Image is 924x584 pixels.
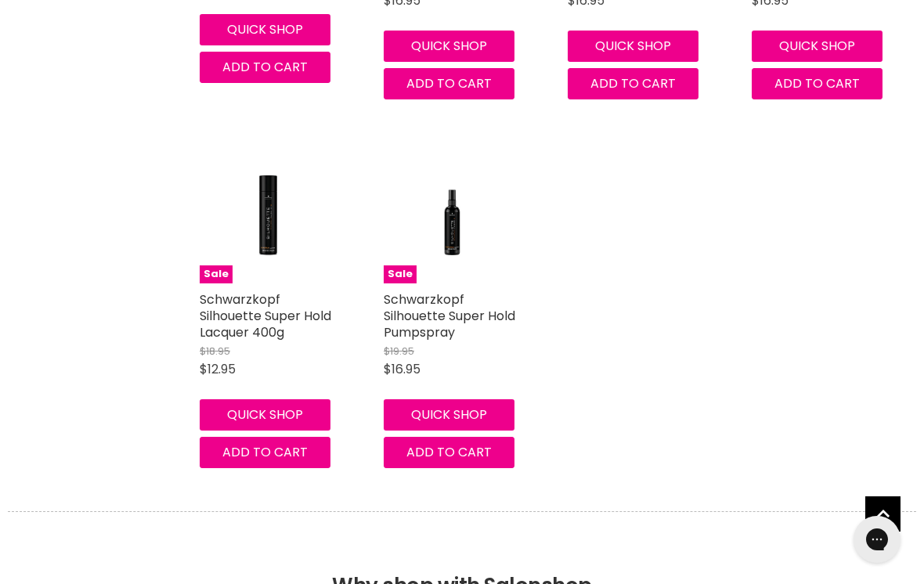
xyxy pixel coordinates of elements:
img: Schwarzkopf Silhouette Super Hold Lacquer 400g [222,146,313,283]
button: Quick shop [384,399,514,431]
img: Schwarzkopf Silhouette Super Hold Pumpspray [406,146,497,283]
span: Add to cart [222,58,308,76]
span: $12.95 [200,360,236,378]
span: $19.95 [384,344,414,359]
button: Add to cart [200,52,330,83]
button: Quick shop [384,31,514,62]
button: Add to cart [752,68,882,99]
button: Add to cart [200,437,330,468]
button: Add to cart [384,68,514,99]
button: Quick shop [200,14,330,45]
span: Back to top [865,496,901,537]
button: Quick shop [200,399,330,431]
button: Quick shop [752,31,882,62]
span: $18.95 [200,344,230,359]
span: Add to cart [406,74,492,92]
button: Add to cart [384,437,514,468]
button: Add to cart [568,68,698,99]
span: Sale [384,265,417,283]
a: Schwarzkopf Silhouette Super Hold Pumpspray [384,290,515,341]
a: Schwarzkopf Silhouette Super Hold PumpspraySale [384,146,521,283]
span: Add to cart [406,443,492,461]
a: Back to top [865,496,901,532]
span: Add to cart [774,74,860,92]
span: Add to cart [590,74,676,92]
a: Schwarzkopf Silhouette Super Hold Lacquer 400g [200,290,331,341]
button: Quick shop [568,31,698,62]
a: Schwarzkopf Silhouette Super Hold Lacquer 400gSale [200,146,337,283]
span: Sale [200,265,233,283]
iframe: Gorgias live chat messenger [846,510,908,568]
span: Add to cart [222,443,308,461]
span: $16.95 [384,360,420,378]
